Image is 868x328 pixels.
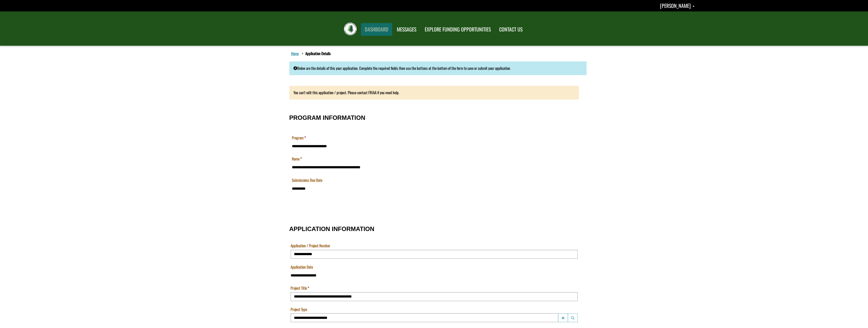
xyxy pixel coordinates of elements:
fieldset: PROGRAM INFORMATION [289,109,579,215]
textarea: Acknowledgement [1,7,245,31]
h3: APPLICATION INFORMATION [289,226,579,232]
img: FRIAA Submissions Portal [344,23,357,35]
div: You can't edit this application / project. Please contact FRIAA if you need help. [289,86,579,99]
a: CONTACT US [495,23,526,36]
label: The name of the custom entity. [1,21,11,26]
span: [PERSON_NAME] [660,2,691,9]
a: Luis Gandolfi [660,2,695,9]
input: Name [1,28,245,37]
h3: PROGRAM INFORMATION [289,114,579,121]
a: DASHBOARD [361,23,392,36]
a: Home [290,50,300,57]
a: EXPLORE FUNDING OPPORTUNITIES [421,23,495,36]
input: Project Title [291,292,578,301]
label: Application / Project Number [291,243,330,248]
li: Application Details [301,51,331,56]
button: Project Type Launch lookup modal [568,314,578,322]
label: Project Type [291,307,307,312]
input: Program is a required field. [1,7,245,15]
nav: Main Navigation [360,22,526,36]
label: Application Date [291,264,313,270]
div: Below are the details of this your application. Complete the required fields then use the buttons... [289,61,587,75]
button: Project Type Clear lookup field [558,314,568,322]
label: Project Title [291,285,309,291]
input: Project Type [291,313,558,322]
a: MESSAGES [393,23,420,36]
label: Submissions Due Date [1,42,32,48]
